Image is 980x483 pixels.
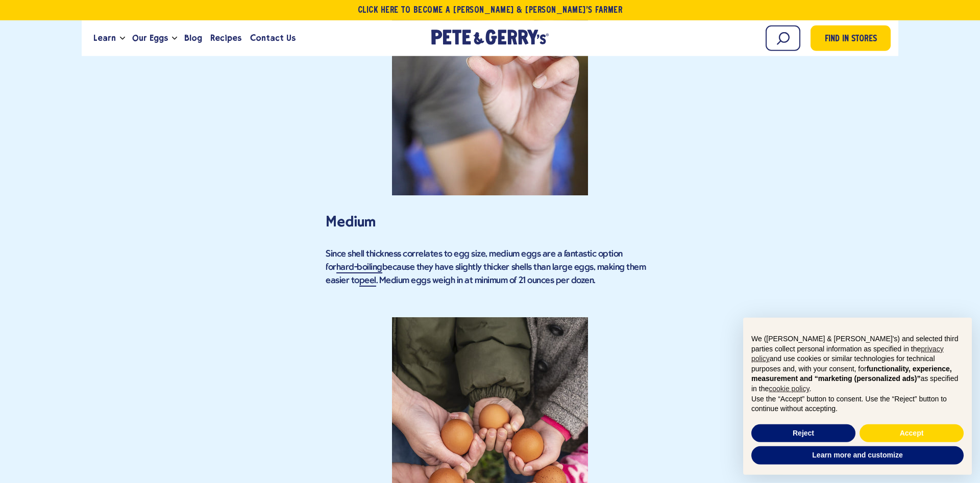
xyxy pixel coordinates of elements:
[751,446,964,465] button: Learn more and customize
[172,37,177,40] button: Open the dropdown menu for Our Eggs
[751,424,855,443] button: Reject
[246,24,300,52] a: Contact Us
[825,33,877,46] span: Find in Stores
[184,32,202,44] span: Blog
[766,26,800,51] input: Search
[132,32,168,44] span: Our Eggs
[359,276,376,287] a: peel
[336,263,382,273] a: hard-boiling
[751,334,964,394] p: We ([PERSON_NAME] & [PERSON_NAME]'s) and selected third parties collect personal information as s...
[860,424,964,443] button: Accept
[210,32,241,44] span: Recipes
[180,24,206,52] a: Blog
[326,248,654,302] div: Since shell thickness correlates to egg size, medium eggs are a fantastic option for because they...
[128,24,172,52] a: Our Eggs
[751,394,964,414] p: Use the “Accept” button to consent. Use the “Reject” button to continue without accepting.
[811,26,891,51] a: Find in Stores
[250,32,296,44] span: Contact Us
[206,24,246,52] a: Recipes
[735,310,980,483] div: Notice
[769,385,809,393] a: cookie policy
[120,37,125,40] button: Open the dropdown menu for Learn
[93,32,116,44] span: Learn
[326,211,654,233] h3: Medium
[89,24,120,52] a: Learn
